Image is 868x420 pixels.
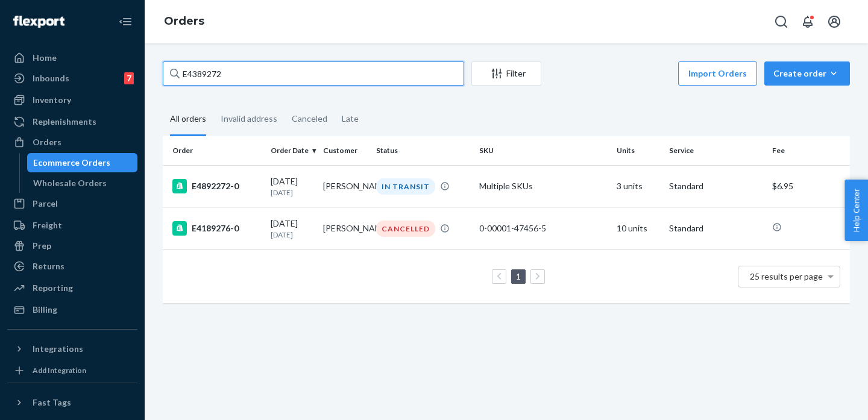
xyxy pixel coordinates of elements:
button: Create order [764,61,850,86]
a: Add Integration [7,363,137,378]
div: Late [342,103,359,134]
a: Orders [7,133,137,152]
a: Page 1 is your current page [514,271,523,281]
div: All orders [170,103,206,136]
th: SKU [474,136,612,165]
p: Standard [669,180,763,192]
a: Returns [7,257,137,276]
div: Filter [472,67,541,80]
div: Customer [323,145,366,155]
a: Home [7,48,137,67]
div: CANCELLED [376,221,435,237]
div: E4892272-0 [172,179,261,193]
div: [DATE] [271,218,313,240]
a: Freight [7,216,137,235]
div: Fast Tags [33,396,71,409]
button: Filter [471,61,541,86]
div: Canceled [292,103,327,134]
div: Freight [33,219,62,231]
div: IN TRANSIT [376,178,435,195]
div: Inbounds [33,72,69,84]
p: [DATE] [271,187,313,198]
a: Inbounds7 [7,69,137,88]
td: $6.95 [767,165,850,207]
ol: breadcrumbs [154,4,214,39]
button: Import Orders [678,61,757,86]
div: [DATE] [271,175,313,198]
th: Units [612,136,664,165]
img: Flexport logo [13,16,64,28]
th: Service [664,136,767,165]
div: Orders [33,136,61,148]
button: Open Search Box [769,10,793,34]
p: Standard [669,222,763,234]
div: Integrations [33,343,83,355]
button: Close Navigation [113,10,137,34]
button: Help Center [844,180,868,241]
div: Create order [773,67,841,80]
a: Billing [7,300,137,319]
p: [DATE] [271,230,313,240]
a: Orders [164,14,204,28]
button: Open notifications [796,10,820,34]
a: Wholesale Orders [27,174,138,193]
td: 10 units [612,207,664,249]
a: Replenishments [7,112,137,131]
span: 25 results per page [750,271,823,281]
input: Search orders [163,61,464,86]
button: Open account menu [822,10,846,34]
div: Inventory [33,94,71,106]
td: 3 units [612,165,664,207]
button: Fast Tags [7,393,137,412]
div: 0-00001-47456-5 [479,222,607,234]
div: Ecommerce Orders [33,157,110,169]
th: Order Date [266,136,318,165]
th: Status [371,136,474,165]
a: Prep [7,236,137,255]
div: E4189276-0 [172,221,261,236]
button: Integrations [7,339,137,359]
td: [PERSON_NAME] [318,207,371,249]
a: Reporting [7,278,137,298]
td: Multiple SKUs [474,165,612,207]
th: Order [163,136,266,165]
div: Reporting [33,282,73,294]
div: Home [33,52,57,64]
div: Replenishments [33,116,96,128]
a: Inventory [7,90,137,110]
div: Billing [33,304,57,316]
a: Ecommerce Orders [27,153,138,172]
div: Returns [33,260,64,272]
div: Wholesale Orders [33,177,107,189]
div: Add Integration [33,365,86,375]
div: 7 [124,72,134,84]
th: Fee [767,136,850,165]
div: Prep [33,240,51,252]
a: Parcel [7,194,137,213]
div: Invalid address [221,103,277,134]
td: [PERSON_NAME] [318,165,371,207]
div: Parcel [33,198,58,210]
